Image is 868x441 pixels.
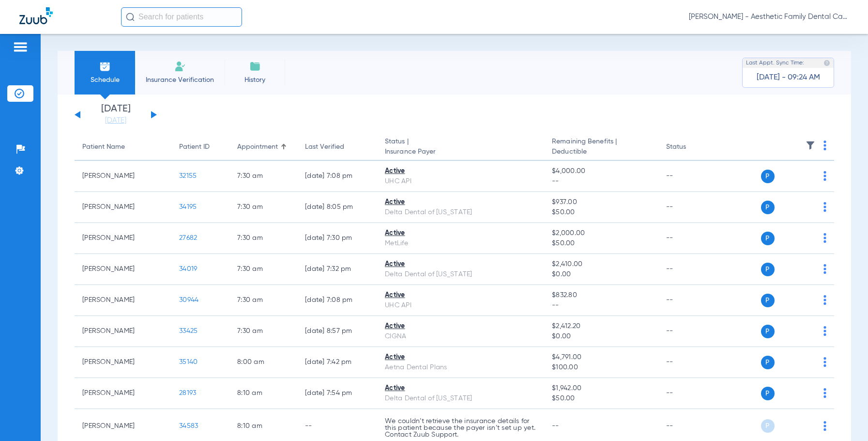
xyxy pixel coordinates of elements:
[75,285,171,316] td: [PERSON_NAME]
[385,290,536,300] div: Active
[761,325,775,338] span: P
[823,421,826,431] img: group-dot-blue.svg
[297,254,377,285] td: [DATE] 7:32 PM
[385,197,536,207] div: Active
[179,297,198,303] span: 30944
[179,142,222,152] div: Patient ID
[385,259,536,269] div: Active
[385,331,536,342] div: CIGNA
[229,316,297,347] td: 7:30 AM
[385,176,536,187] div: UHC API
[761,232,775,245] span: P
[229,347,297,378] td: 8:00 AM
[552,331,650,342] span: $0.00
[297,378,377,409] td: [DATE] 7:54 PM
[385,362,536,373] div: Aetna Dental Plans
[746,58,804,68] span: Last Appt. Sync Time:
[179,204,197,210] span: 34195
[179,173,197,179] span: 32155
[385,300,536,311] div: UHC API
[552,238,650,249] span: $50.00
[232,75,278,85] span: History
[552,147,650,157] span: Deductible
[249,61,261,72] img: History
[658,378,724,409] td: --
[544,134,658,161] th: Remaining Benefits |
[552,269,650,280] span: $0.00
[658,347,724,378] td: --
[385,321,536,331] div: Active
[823,326,826,336] img: group-dot-blue.svg
[658,192,724,223] td: --
[19,7,53,24] img: Zuub Logo
[75,316,171,347] td: [PERSON_NAME]
[552,300,650,311] span: --
[761,170,775,183] span: P
[552,197,650,207] span: $937.00
[174,61,186,72] img: Manual Insurance Verification
[179,266,197,272] span: 34019
[552,228,650,238] span: $2,000.00
[305,142,344,152] div: Last Verified
[552,394,650,404] span: $50.00
[13,41,28,53] img: hamburger-icon
[823,264,826,274] img: group-dot-blue.svg
[75,192,171,223] td: [PERSON_NAME]
[823,171,826,181] img: group-dot-blue.svg
[75,347,171,378] td: [PERSON_NAME]
[297,192,377,223] td: [DATE] 8:05 PM
[385,383,536,394] div: Active
[761,356,775,369] span: P
[385,269,536,280] div: Delta Dental of [US_STATE]
[385,228,536,238] div: Active
[297,316,377,347] td: [DATE] 8:57 PM
[658,161,724,192] td: --
[237,142,278,152] div: Appointment
[658,134,724,161] th: Status
[297,161,377,192] td: [DATE] 7:08 PM
[757,73,820,82] span: [DATE] - 09:24 AM
[385,394,536,404] div: Delta Dental of [US_STATE]
[552,352,650,362] span: $4,791.00
[126,13,135,21] img: Search Icon
[385,147,536,157] span: Insurance Payer
[761,263,775,276] span: P
[385,238,536,249] div: MetLife
[552,166,650,176] span: $4,000.00
[305,142,369,152] div: Last Verified
[229,192,297,223] td: 7:30 AM
[229,378,297,409] td: 8:10 AM
[297,347,377,378] td: [DATE] 7:42 PM
[121,7,242,27] input: Search for patients
[552,176,650,187] span: --
[237,142,289,152] div: Appointment
[82,75,128,85] span: Schedule
[552,383,650,394] span: $1,942.00
[658,285,724,316] td: --
[823,233,826,243] img: group-dot-blue.svg
[385,207,536,218] div: Delta Dental of [US_STATE]
[229,223,297,254] td: 7:30 AM
[75,254,171,285] td: [PERSON_NAME]
[823,357,826,367] img: group-dot-blue.svg
[761,201,775,214] span: P
[552,207,650,218] span: $50.00
[179,423,198,429] span: 34583
[297,223,377,254] td: [DATE] 7:30 PM
[179,390,196,396] span: 28193
[689,12,849,22] span: [PERSON_NAME] - Aesthetic Family Dental Care ([PERSON_NAME])
[179,328,198,334] span: 33425
[179,235,197,241] span: 27682
[823,388,826,398] img: group-dot-blue.svg
[552,321,650,331] span: $2,412.20
[377,134,544,161] th: Status |
[552,362,650,373] span: $100.00
[179,142,210,152] div: Patient ID
[552,290,650,300] span: $832.80
[229,285,297,316] td: 7:30 AM
[75,223,171,254] td: [PERSON_NAME]
[229,254,297,285] td: 7:30 AM
[75,378,171,409] td: [PERSON_NAME]
[552,259,650,269] span: $2,410.00
[552,423,559,429] span: --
